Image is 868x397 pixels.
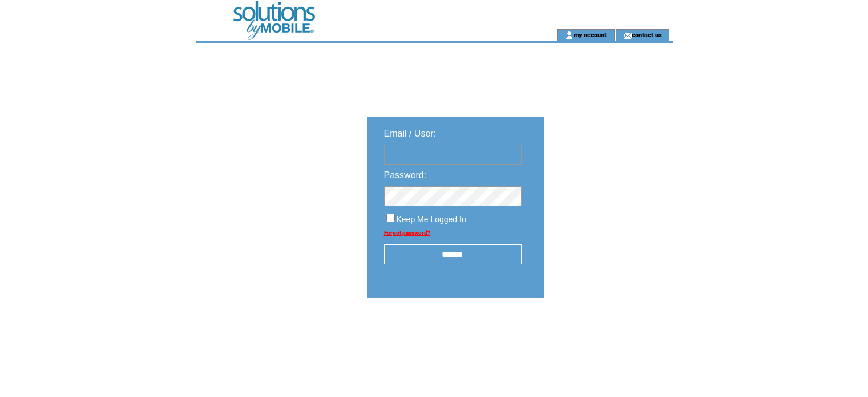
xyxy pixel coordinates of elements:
img: contact_us_icon.gif;jsessionid=94D5D1EAB60354BB2A5430169BBAA4D2 [623,31,632,40]
img: transparent.png;jsessionid=94D5D1EAB60354BB2A5430169BBAA4D2 [577,327,634,341]
a: Forgot password? [384,230,430,236]
a: my account [574,31,607,38]
span: Email / User: [384,129,437,138]
a: contact us [632,31,662,38]
span: Keep Me Logged In [397,215,466,224]
span: Password: [384,170,427,180]
img: account_icon.gif;jsessionid=94D5D1EAB60354BB2A5430169BBAA4D2 [565,31,574,40]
